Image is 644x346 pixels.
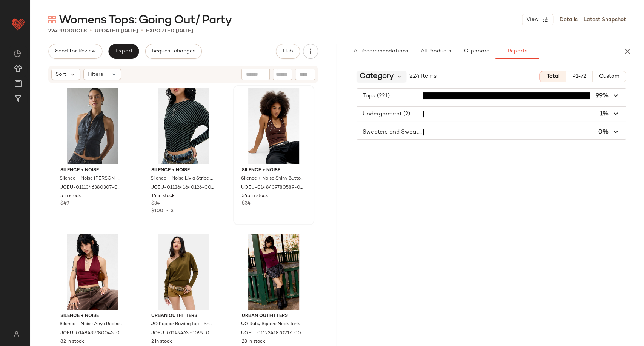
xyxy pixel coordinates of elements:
span: Urban Outfitters [151,313,215,320]
img: 0148439780045_061_a2 [54,234,130,310]
span: Silence + Noise [242,167,306,174]
span: Clipboard [463,48,489,54]
button: Tops (221)99% [357,89,626,103]
span: Hub [282,48,293,54]
span: UOEU-0112641640126-000-036 [151,185,214,191]
button: Export [108,44,139,59]
span: UOEU-0148439780589-000-020 [241,185,305,191]
span: Total [546,74,559,80]
span: Silence + Noise Anya Ruched Halterneck Top - Maroon L at Urban Outfitters [60,321,123,328]
span: • [163,209,171,214]
span: UO Ruby Square Neck Tank Top - Maroon L/XL at Urban Outfitters [241,321,305,328]
span: 224 Items [409,72,437,81]
span: Send for Review [55,48,96,54]
span: $100 [151,209,163,214]
img: 0112341870217_061_a2 [236,234,312,310]
span: • [90,26,92,35]
button: Hub [276,44,300,59]
span: 23 in stock [242,338,265,345]
span: UOEU-0148439780045-000-061 [60,330,123,337]
span: Reports [507,48,527,54]
span: 3 [171,209,174,214]
span: 345 in stock [242,193,268,200]
img: 0148439780589_020_a2 [236,88,312,164]
img: svg%3e [9,331,24,337]
p: Exported [DATE] [146,27,193,35]
span: Silence + Noise [60,313,124,320]
span: UOEU-0112341870217-000-061 [241,330,305,337]
button: Total [539,71,566,82]
span: $34 [242,200,251,207]
p: updated [DATE] [95,27,138,35]
span: $34 [151,200,160,207]
img: svg%3e [48,16,56,23]
span: UOEU-0114946350099-000-036 [151,330,214,337]
span: Silence + Noise Livia Stripe Off-Shoulder T-Shirt - Khaki XS at Urban Outfitters [151,175,214,182]
span: $49 [60,200,69,207]
a: Details [559,16,578,24]
span: Custom [599,74,619,80]
span: Womens Tops: Going Out/ Party [59,13,232,28]
span: Silence + Noise [PERSON_NAME] Leather Tank Top - Black XL at Urban Outfitters [60,175,123,182]
span: Sort [55,71,66,78]
span: Urban Outfitters [242,313,306,320]
button: View [522,14,553,25]
span: AI Recommendations [353,48,408,54]
span: UO Popper Bawing Top - Khaki S at Urban Outfitters [151,321,214,328]
button: Sweaters and Sweatshirts (1)0% [357,125,626,139]
button: Request changes [145,44,202,59]
img: svg%3e [14,50,21,57]
span: 5 in stock [60,193,81,200]
img: heart_red.DM2ytmEG.svg [11,17,26,32]
span: Category [360,71,394,82]
button: Undergarment (2)1% [357,107,626,121]
span: Silence + Noise Shiny Button Halter Top - Brown XL at Urban Outfitters [241,175,305,182]
img: 0111346380307_001_a2 [54,88,130,164]
span: • [141,26,143,35]
button: P1-72 [566,71,593,82]
span: View [526,17,539,23]
span: P1-72 [572,74,586,80]
span: Silence + Noise [151,167,215,174]
span: 14 in stock [151,193,175,200]
span: Export [115,48,132,54]
span: 224 [48,28,57,34]
img: 0112641640126_036_a2 [145,88,221,164]
a: Latest Snapshot [584,16,626,24]
span: UOEU-0111346380307-000-001 [60,185,123,191]
div: Products [48,27,87,35]
img: 0114946350099_036_a2 [145,234,221,310]
button: Send for Review [48,44,102,59]
span: Filters [88,71,103,78]
span: All Products [420,48,451,54]
span: Silence + Noise [60,167,124,174]
button: Custom [593,71,626,82]
span: 82 in stock [60,338,84,345]
span: Request changes [152,48,195,54]
span: 2 in stock [151,338,172,345]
